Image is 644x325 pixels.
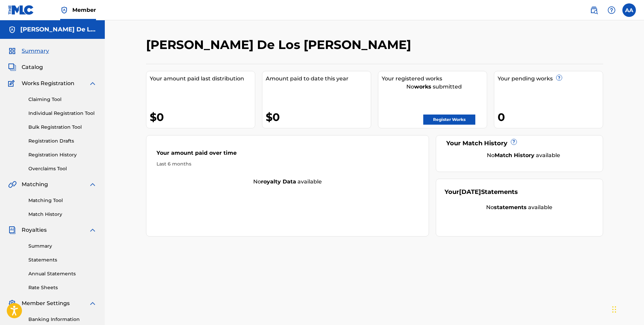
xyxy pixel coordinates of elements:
[445,139,594,148] div: Your Match History
[28,256,97,264] a: Statements
[22,47,49,55] span: Summary
[8,180,17,189] img: Matching
[511,139,517,145] span: ?
[89,79,97,87] img: expand
[261,178,296,185] strong: royalty data
[28,137,97,145] a: Registration Drafts
[612,299,616,320] div: Arrastrar
[72,6,96,14] span: Member
[28,284,97,291] a: Rate Sheets
[146,178,429,186] div: No available
[22,226,47,234] span: Royalties
[146,37,414,52] h2: [PERSON_NAME] De Los [PERSON_NAME]
[8,63,16,71] img: Catalog
[498,109,603,125] div: 0
[459,188,481,196] span: [DATE]
[28,243,97,250] a: Summary
[28,211,97,218] a: Match History
[266,75,371,83] div: Amount paid to date this year
[445,203,594,211] div: No available
[89,180,97,189] img: expand
[445,187,518,197] div: Your Statements
[28,316,97,323] a: Banking Information
[28,197,97,204] a: Matching Tool
[89,226,97,234] img: expand
[28,124,97,131] a: Bulk Registration Tool
[453,151,594,159] div: No available
[28,151,97,158] a: Registration History
[610,293,644,325] div: Widget de chat
[22,180,48,189] span: Matching
[625,216,644,271] iframe: Resource Center
[22,299,70,307] span: Member Settings
[150,75,255,83] div: Your amount paid last distribution
[423,115,475,125] a: Register Works
[605,3,618,17] div: Help
[495,152,534,158] strong: Match History
[607,6,616,14] img: help
[382,75,487,83] div: Your registered works
[28,270,97,277] a: Annual Statements
[20,26,97,33] h5: Alfonso Raul Aranda De Los Santos
[60,6,68,14] img: Top Rightsholder
[494,204,527,210] strong: statements
[414,83,431,90] strong: works
[266,109,371,125] div: $0
[157,160,419,168] div: Last 6 months
[22,79,74,87] span: Works Registration
[8,79,17,87] img: Works Registration
[622,3,636,17] div: User Menu
[587,3,601,17] a: Public Search
[8,47,49,55] a: SummarySummary
[498,75,603,83] div: Your pending works
[28,165,97,172] a: Overclaims Tool
[89,299,97,307] img: expand
[610,293,644,325] iframe: Chat Widget
[157,149,419,160] div: Your amount paid over time
[556,75,562,80] span: ?
[28,96,97,103] a: Claiming Tool
[8,26,16,34] img: Accounts
[8,63,43,71] a: CatalogCatalog
[28,110,97,117] a: Individual Registration Tool
[8,5,34,15] img: MLC Logo
[382,83,487,91] div: No submitted
[22,63,43,71] span: Catalog
[8,226,16,234] img: Royalties
[8,47,16,55] img: Summary
[590,6,598,14] img: search
[150,109,255,125] div: $0
[8,299,16,307] img: Member Settings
